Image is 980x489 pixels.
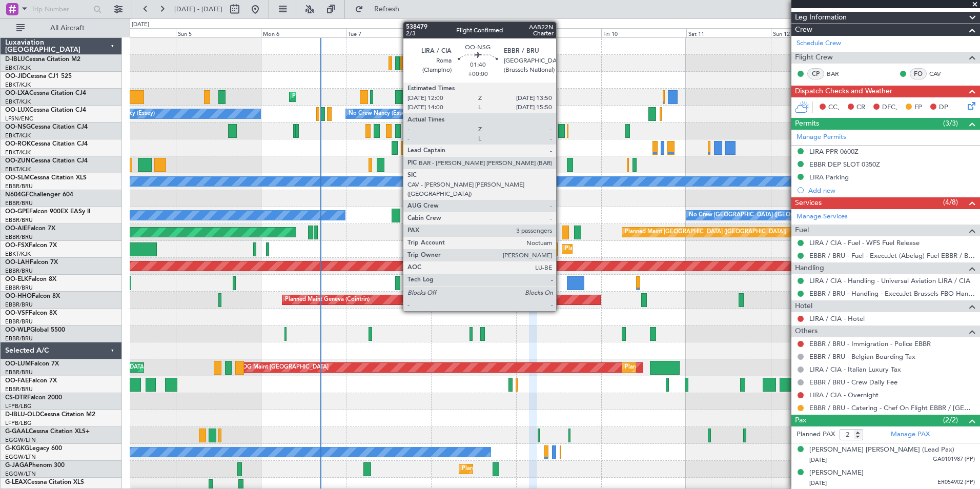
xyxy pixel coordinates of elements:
[431,28,516,37] div: Wed 8
[891,430,930,440] a: Manage PAX
[238,360,329,375] div: AOG Maint [GEOGRAPHIC_DATA]
[5,378,29,384] span: OO-FAE
[5,158,88,164] a: OO-ZUNCessna Citation CJ4
[5,284,33,292] a: EBBR/BRU
[5,90,29,96] span: OO-LXA
[797,430,835,440] label: Planned PAX
[5,445,29,452] span: G-KGKG
[5,98,31,106] a: EBKT/KJK
[937,478,975,487] span: ER054902 (PP)
[365,6,409,13] span: Refresh
[943,197,958,208] span: (4/8)
[5,327,65,333] a: OO-WLPGlobal 5500
[795,197,822,209] span: Services
[5,335,33,342] a: EBBR/BRU
[5,429,29,435] span: G-GAAL
[5,276,28,282] span: OO-ELK
[797,212,848,222] a: Manage Services
[5,175,30,181] span: OO-SLM
[809,314,865,323] a: LIRA / CIA - Hotel
[5,318,33,325] a: EBBR/BRU
[795,52,833,64] span: Flight Crew
[797,38,841,49] a: Schedule Crew
[809,238,920,247] a: LIRA / CIA - Fuel - WFS Fuel Release
[5,141,31,147] span: OO-ROK
[5,90,86,96] a: OO-LXACessna Citation CJ4
[5,73,72,79] a: OO-JIDCessna CJ1 525
[5,250,31,258] a: EBKT/KJK
[261,28,346,37] div: Mon 6
[5,182,33,190] a: EBBR/BRU
[5,158,31,164] span: OO-ZUN
[809,468,864,478] div: [PERSON_NAME]
[809,276,970,285] a: LIRA / CIA - Handling - Universal Aviation LIRA / CIA
[474,157,638,172] div: A/C Unavailable [GEOGRAPHIC_DATA]-[GEOGRAPHIC_DATA]
[5,259,58,266] a: OO-LAHFalcon 7X
[5,453,36,461] a: EGGW/LTN
[516,28,601,37] div: Thu 9
[5,378,57,384] a: OO-FAEFalcon 7X
[809,378,897,386] a: EBBR / BRU - Crew Daily Fee
[5,226,55,232] a: OO-AIEFalcon 7X
[5,132,31,139] a: EBKT/KJK
[795,24,812,36] span: Crew
[5,445,62,452] a: G-KGKGLegacy 600
[856,103,865,113] span: CR
[5,412,40,418] span: D-IBLU-OLD
[5,216,33,224] a: EBBR/BRU
[5,192,29,198] span: N604GF
[5,233,33,241] a: EBBR/BRU
[5,402,32,410] a: LFPB/LBG
[943,415,958,425] span: (2/2)
[5,64,31,72] a: EBKT/KJK
[349,106,410,121] div: No Crew Nancy (Essey)
[5,361,59,367] a: OO-LUMFalcon 7X
[5,310,29,316] span: OO-VSF
[5,175,87,181] a: OO-SLMCessna Citation XLS
[5,81,31,89] a: EBKT/KJK
[5,276,56,282] a: OO-ELKFalcon 8X
[462,461,623,477] div: Planned Maint [GEOGRAPHIC_DATA] ([GEOGRAPHIC_DATA])
[176,28,261,37] div: Sun 5
[809,365,901,374] a: LIRA / CIA - Italian Luxury Tax
[5,124,31,130] span: OO-NSG
[795,118,819,130] span: Permits
[5,301,33,309] a: EBBR/BRU
[797,132,846,142] a: Manage Permits
[809,391,879,399] a: LIRA / CIA - Overnight
[285,292,370,308] div: Planned Maint Geneva (Cointrin)
[5,73,27,79] span: OO-JID
[5,242,29,249] span: OO-FSX
[809,173,849,181] div: LIRA Parking
[771,28,856,37] div: Sun 12
[5,412,95,418] a: D-IBLU-OLDCessna Citation M2
[5,479,27,485] span: G-LEAX
[91,28,176,37] div: Sat 4
[5,209,90,215] a: OO-GPEFalcon 900EX EASy II
[5,115,33,123] a: LFSN/ENC
[795,262,824,274] span: Handling
[828,103,840,113] span: CC,
[5,419,32,427] a: LFPB/LBG
[5,56,80,63] a: D-IBLUCessna Citation M2
[809,456,827,464] span: [DATE]
[809,445,954,455] div: [PERSON_NAME] [PERSON_NAME] (Lead Pax)
[292,89,412,105] div: Planned Maint Kortrijk-[GEOGRAPHIC_DATA]
[795,12,847,24] span: Leg Information
[5,361,31,367] span: OO-LUM
[5,124,88,130] a: OO-NSGCessna Citation CJ4
[809,352,915,361] a: EBBR / BRU - Belgian Boarding Tax
[809,479,827,487] span: [DATE]
[910,68,927,79] div: FO
[5,395,62,401] a: CS-DTRFalcon 2000
[565,241,684,257] div: Planned Maint Kortrijk-[GEOGRAPHIC_DATA]
[5,192,73,198] a: N604GFChallenger 604
[5,267,33,275] a: EBBR/BRU
[809,339,931,348] a: EBBR / BRU - Immigration - Police EBBR
[795,225,809,236] span: Fuel
[27,25,108,32] span: All Aircraft
[625,225,786,240] div: Planned Maint [GEOGRAPHIC_DATA] ([GEOGRAPHIC_DATA])
[795,325,818,337] span: Others
[5,462,65,468] a: G-JAGAPhenom 300
[929,69,952,78] a: CAV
